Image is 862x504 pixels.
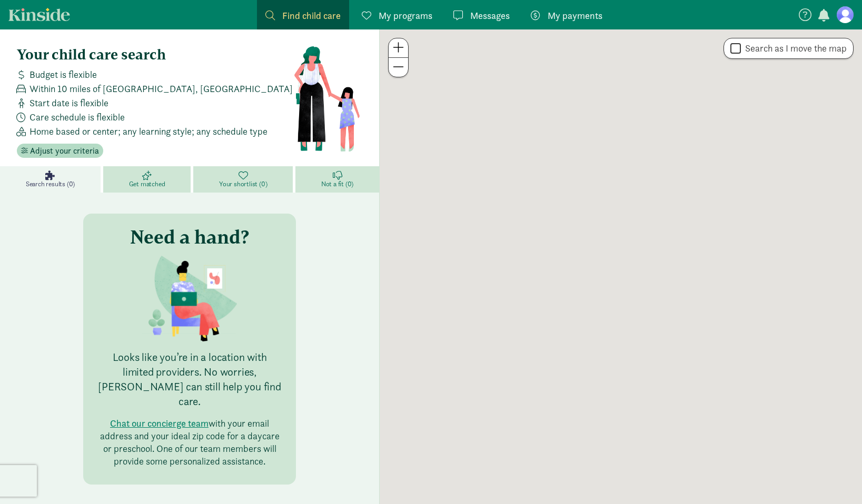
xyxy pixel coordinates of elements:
p: with your email address and your ideal zip code for a daycare or preschool. One of our team membe... [96,417,283,468]
span: Your shortlist (0) [219,180,267,188]
h4: Your child care search [17,46,293,63]
span: Budget is flexible [29,67,97,82]
h3: Need a hand? [130,226,249,247]
a: Kinside [8,8,70,21]
span: Not a fit (0) [321,180,353,188]
p: Looks like you’re in a location with limited providers. No worries, [PERSON_NAME] can still help ... [96,350,283,409]
span: My payments [548,8,602,23]
a: Your shortlist (0) [193,166,295,193]
span: Care schedule is flexible [29,110,125,124]
span: Adjust your criteria [30,145,99,157]
a: Get matched [103,166,193,193]
span: Find child care [282,8,341,23]
span: Within 10 miles of [GEOGRAPHIC_DATA], [GEOGRAPHIC_DATA] [29,82,293,96]
button: Adjust your criteria [17,144,103,158]
span: Get matched [129,180,165,188]
div: Click to see details [612,258,630,276]
span: My programs [379,8,432,23]
span: Messages [470,8,510,23]
label: Search as I move the map [741,42,847,55]
span: Home based or center; any learning style; any schedule type [29,124,267,138]
button: Chat our concierge team [110,417,209,430]
a: Not a fit (0) [295,166,379,193]
span: Search results (0) [26,180,75,188]
span: Start date is flexible [29,96,108,110]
